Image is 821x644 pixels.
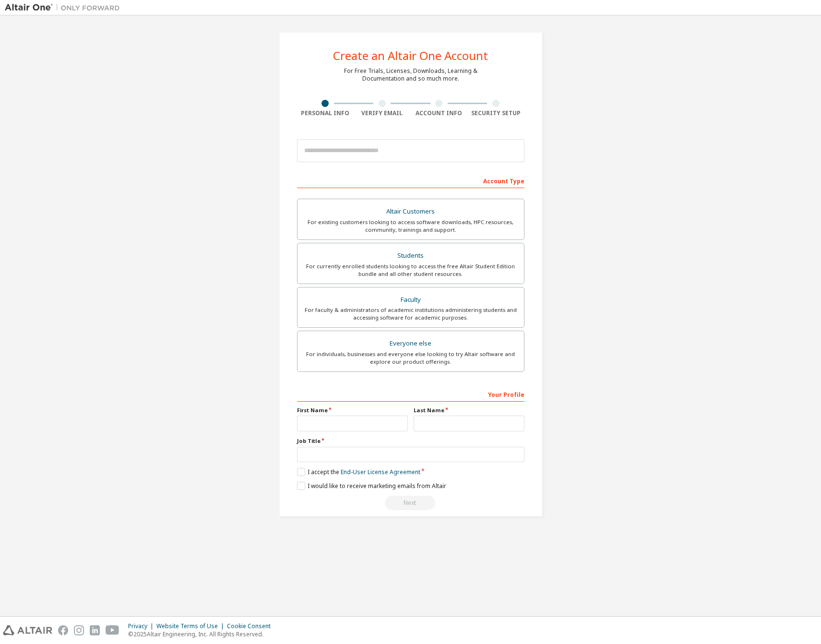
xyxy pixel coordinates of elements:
[128,630,276,638] p: © 2025 Altair Engineering, Inc. All Rights Reserved.
[156,622,227,630] div: Website Terms of Use
[303,218,518,234] div: For existing customers looking to access software downloads, HPC resources, community, trainings ...
[297,468,420,476] label: I accept the
[297,173,524,188] div: Account Type
[297,386,524,402] div: Your Profile
[297,496,524,510] div: Read and acccept EULA to continue
[333,50,488,61] div: Create an Altair One Account
[74,625,84,635] img: instagram.svg
[297,109,354,117] div: Personal Info
[354,109,411,117] div: Verify Email
[341,468,420,476] a: End-User License Agreement
[106,625,119,635] img: youtube.svg
[414,406,524,414] label: Last Name
[128,622,156,630] div: Privacy
[3,625,52,635] img: altair_logo.svg
[303,350,518,366] div: For individuals, businesses and everyone else looking to try Altair software and explore our prod...
[303,306,518,322] div: For faculty & administrators of academic institutions administering students and accessing softwa...
[297,482,446,490] label: I would like to receive marketing emails from Altair
[303,205,518,218] div: Altair Customers
[297,437,524,445] label: Job Title
[303,262,518,278] div: For currently enrolled students looking to access the free Altair Student Edition bundle and all ...
[90,625,100,635] img: linkedin.svg
[467,109,524,117] div: Security Setup
[411,109,468,117] div: Account Info
[5,3,125,12] img: Altair One
[58,625,68,635] img: facebook.svg
[303,249,518,262] div: Students
[303,293,518,307] div: Faculty
[227,622,276,630] div: Cookie Consent
[303,337,518,350] div: Everyone else
[344,67,477,83] div: For Free Trials, Licenses, Downloads, Learning & Documentation and so much more.
[297,406,408,414] label: First Name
